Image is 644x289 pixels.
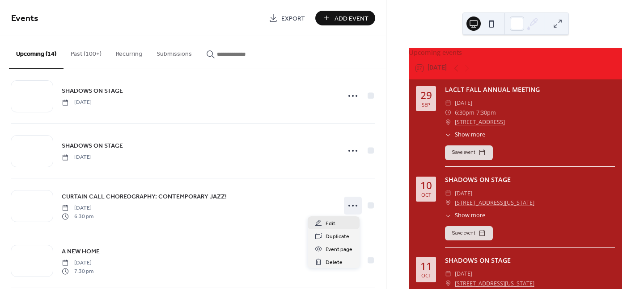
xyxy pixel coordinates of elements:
span: 7:30pm [476,108,496,117]
div: Upcoming events [409,48,622,58]
div: Oct [421,192,431,197]
button: Save event [445,226,493,240]
span: [DATE] [455,98,472,107]
div: ​ [445,117,451,127]
span: Show more [455,131,485,139]
div: Sep [422,102,430,107]
span: Show more [455,211,485,220]
div: ​ [445,98,451,107]
span: A NEW HOME [62,247,100,256]
a: Export [262,11,312,25]
span: Add Event [335,14,369,23]
button: Upcoming (14) [9,36,64,69]
div: Oct [421,273,431,278]
span: [DATE] [455,269,472,278]
div: ​ [445,211,451,220]
div: SHADOWS ON STAGE [445,256,615,265]
a: SHADOWS ON STAGE [62,86,123,96]
a: [STREET_ADDRESS] [455,117,505,127]
span: 6:30pm [455,108,475,117]
button: Add Event [315,11,375,25]
div: 11 [420,261,432,272]
span: [DATE] [62,259,93,267]
div: 10 [420,181,432,191]
div: ​ [445,189,451,198]
span: Duplicate [326,232,349,241]
span: [DATE] [455,189,472,198]
div: ​ [445,279,451,288]
a: A NEW HOME [62,246,100,256]
span: SHADOWS ON STAGE [62,87,123,96]
span: 6:30 pm [62,212,93,220]
div: ​ [445,198,451,207]
a: SHADOWS ON STAGE [62,140,123,151]
button: ​Show more [445,211,485,220]
span: [DATE] [62,204,93,212]
span: 7:30 pm [62,267,93,275]
button: Submissions [149,36,199,68]
div: ​ [445,108,451,117]
div: ​ [445,269,451,278]
div: 29 [420,91,432,101]
div: LACLT FALL ANNUAL MEETING [445,85,615,95]
span: Event page [326,245,352,254]
button: Save event [445,145,493,160]
button: ​Show more [445,131,485,139]
div: SHADOWS ON STAGE [445,175,615,185]
a: [STREET_ADDRESS][US_STATE] [455,198,534,207]
span: [DATE] [62,153,92,161]
span: - [475,108,476,117]
a: CURTAIN CALL CHOREOGRAPHY: CONTEMPORARY JAZZ! [62,191,227,202]
span: Delete [326,258,343,267]
div: ​ [445,131,451,139]
a: [STREET_ADDRESS][US_STATE] [455,279,534,288]
span: Edit [326,219,335,228]
span: CURTAIN CALL CHOREOGRAPHY: CONTEMPORARY JAZZ! [62,192,227,202]
span: [DATE] [62,99,92,107]
span: Events [11,10,38,27]
button: Past (100+) [64,36,109,68]
span: Export [281,14,305,23]
button: Recurring [109,36,149,68]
